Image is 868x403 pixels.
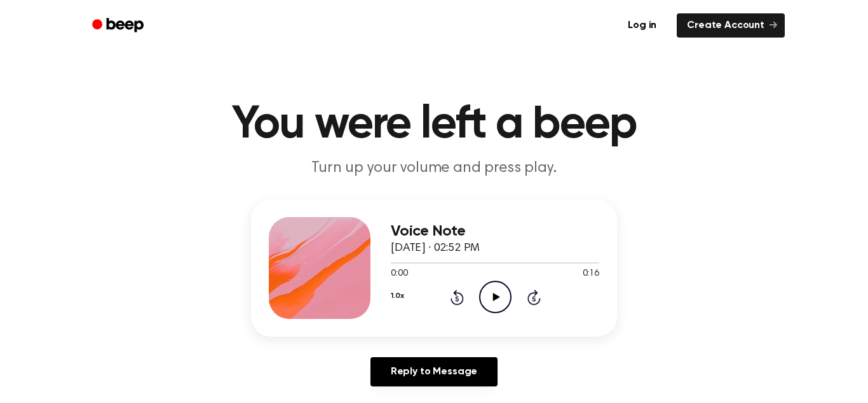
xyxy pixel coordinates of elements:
[391,267,407,281] span: 0:00
[391,285,403,307] button: 1.0x
[391,243,480,254] span: [DATE] · 02:52 PM
[583,267,599,281] span: 0:16
[83,13,155,38] a: Beep
[109,102,759,148] h1: You were left a beep
[677,13,785,38] a: Create Account
[391,223,599,240] h3: Voice Note
[615,11,669,40] a: Log in
[370,357,498,386] a: Reply to Message
[190,158,678,179] p: Turn up your volume and press play.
